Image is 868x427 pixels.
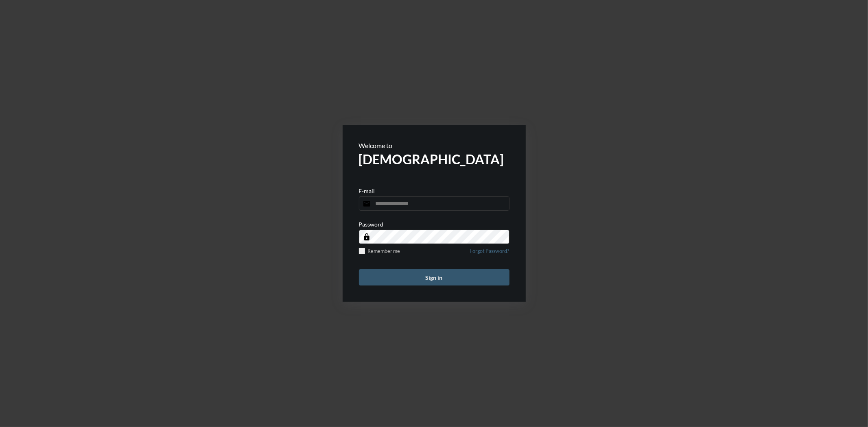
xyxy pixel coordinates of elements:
p: Welcome to [359,142,509,149]
label: Remember me [359,248,400,254]
button: Sign in [359,269,509,285]
p: Password [359,221,384,228]
a: Forgot Password? [470,248,509,259]
h2: [DEMOGRAPHIC_DATA] [359,151,509,167]
p: E-mail [359,187,375,194]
